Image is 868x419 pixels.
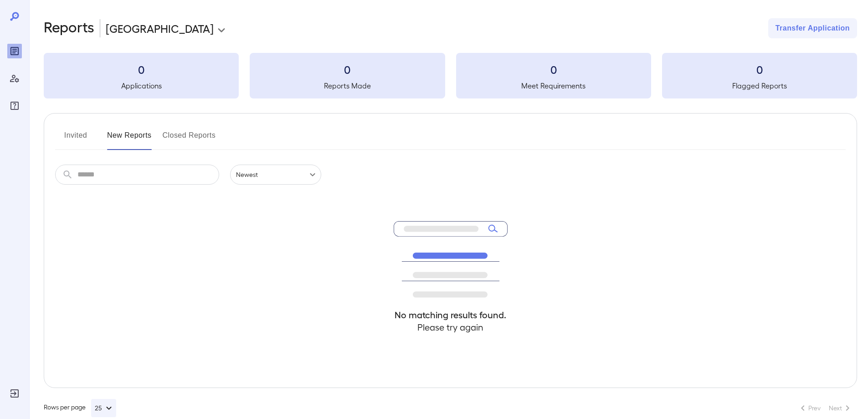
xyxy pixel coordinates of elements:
div: Log Out [7,386,22,401]
h3: 0 [456,62,651,77]
h4: No matching results found. [394,309,508,321]
h3: 0 [250,62,445,77]
h5: Reports Made [250,80,445,91]
button: Invited [55,128,96,150]
h5: Applications [44,80,239,91]
nav: pagination navigation [793,401,857,415]
button: 25 [91,399,116,417]
h5: Meet Requirements [456,80,651,91]
h2: Reports [44,18,94,38]
h3: 0 [662,62,857,77]
div: Newest [230,165,321,185]
button: New Reports [107,128,152,150]
button: Closed Reports [163,128,216,150]
div: Reports [7,44,22,58]
summary: 0Applications0Reports Made0Meet Requirements0Flagged Reports [44,53,857,98]
div: Rows per page [44,399,116,417]
button: Transfer Application [768,18,857,38]
h5: Flagged Reports [662,80,857,91]
p: [GEOGRAPHIC_DATA] [106,21,214,36]
div: Manage Users [7,71,22,86]
div: FAQ [7,98,22,113]
h3: 0 [44,62,239,77]
h4: Please try again [394,321,508,333]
